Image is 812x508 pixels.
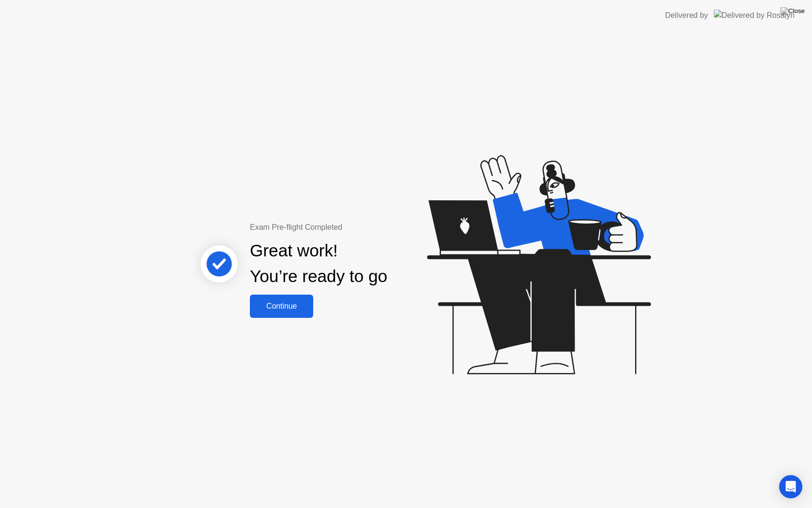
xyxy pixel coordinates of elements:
[779,475,802,498] div: Open Intercom Messenger
[253,302,310,311] div: Continue
[250,222,449,233] div: Exam Pre-flight Completed
[250,295,313,318] button: Continue
[665,10,708,21] div: Delivered by
[781,7,805,15] img: Close
[250,238,387,289] div: Great work! You’re ready to go
[714,10,795,21] img: Delivered by Rosalyn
